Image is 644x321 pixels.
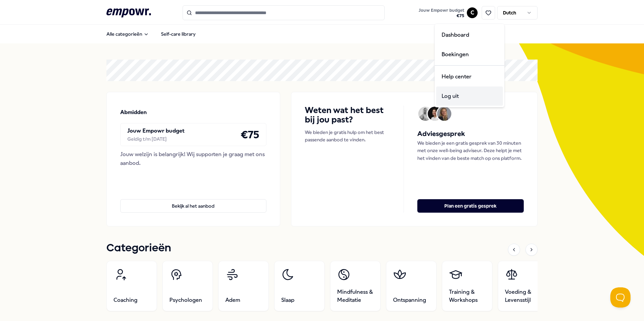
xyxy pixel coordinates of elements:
div: C [434,24,505,107]
a: Dashboard [436,25,503,45]
div: Log uit [436,86,503,106]
a: Boekingen [436,45,503,64]
a: Help center [436,67,503,86]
